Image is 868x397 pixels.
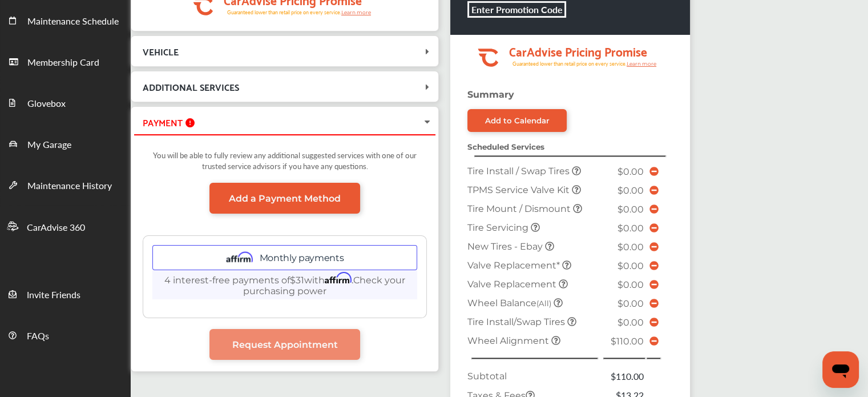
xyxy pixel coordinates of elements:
span: New Tires - Ebay [467,241,545,252]
span: Valve Replacement* [467,260,562,271]
span: $0.00 [617,317,644,328]
span: Glovebox [27,97,66,111]
span: My Garage [27,138,71,153]
span: Request Appointment [232,339,338,350]
span: $0.00 [617,166,644,177]
div: Add to Calendar [485,116,550,125]
td: $110.00 [602,367,647,386]
img: affirm.ee73cc9f.svg [226,251,253,264]
span: $0.00 [617,185,644,196]
strong: Summary [467,89,514,100]
div: Monthly payments [152,245,417,270]
span: VEHICLE [143,43,179,59]
tspan: Learn more [341,9,372,15]
tspan: Guaranteed lower than retail price on every service. [227,9,341,16]
span: Tire Install / Swap Tires [467,166,572,177]
div: You will be able to fully review any additional suggested services with one of our trusted servic... [143,144,427,183]
span: CarAdvise 360 [27,220,85,235]
span: Wheel Balance [467,298,554,308]
span: Maintenance History [27,179,112,194]
a: Maintenance History [1,164,130,205]
tspan: Learn more [627,61,657,67]
span: Add a Payment Method [229,193,341,204]
span: TPMS Service Valve Kit [467,185,572,195]
span: Tire Servicing [467,222,531,233]
span: PAYMENT [143,114,183,130]
a: Request Appointment [209,329,360,360]
span: Invite Friends [27,288,80,303]
span: $110.00 [611,336,644,347]
span: $0.00 [617,298,644,309]
span: $31 [290,275,304,286]
span: ADDITIONAL SERVICES [143,79,239,94]
tspan: Guaranteed lower than retail price on every service. [512,60,627,67]
p: 4 interest-free payments of with . [152,270,417,299]
span: $0.00 [617,242,644,252]
td: Subtotal [465,367,602,386]
a: Membership Card [1,41,130,82]
span: $0.00 [617,204,644,215]
small: (All) [536,299,551,308]
a: Check your purchasing power - Learn more about Affirm Financing (opens in modal) [243,275,405,296]
a: My Garage [1,123,130,164]
tspan: CarAdvise Pricing Promise [509,41,647,61]
strong: Scheduled Services [467,142,544,151]
span: Membership Card [27,55,99,70]
span: Valve Replacement [467,279,559,290]
span: $0.00 [617,279,644,290]
span: Affirm [325,272,352,284]
a: Add a Payment Method [209,183,360,214]
b: Enter Promotion Code [471,3,563,16]
a: Glovebox [1,82,130,123]
span: Maintenance Schedule [27,14,119,29]
iframe: Button to launch messaging window [822,351,859,388]
span: FAQs [27,329,49,344]
span: Tire Mount / Dismount [467,203,573,214]
span: Wheel Alignment [467,335,551,346]
a: Add to Calendar [467,109,567,132]
span: $0.00 [617,260,644,271]
span: Tire Install/Swap Tires [467,316,567,327]
span: $0.00 [617,223,644,234]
